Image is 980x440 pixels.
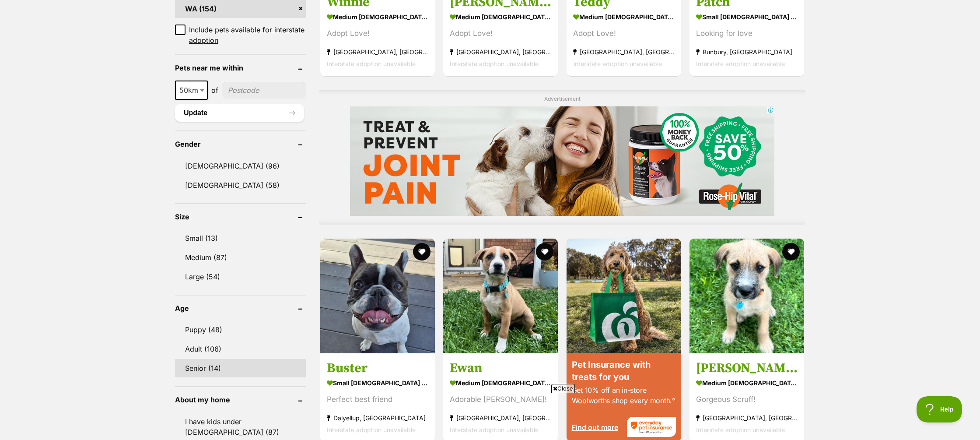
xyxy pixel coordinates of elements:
strong: medium [DEMOGRAPHIC_DATA] Dog [450,376,551,389]
header: Size [175,213,306,221]
span: Interstate adoption unavailable [696,60,785,67]
span: 50km [175,81,208,100]
div: Adopt Love! [450,28,551,39]
strong: [GEOGRAPHIC_DATA], [GEOGRAPHIC_DATA] [573,46,675,58]
strong: [GEOGRAPHIC_DATA], [GEOGRAPHIC_DATA] [450,46,551,58]
span: Interstate adoption unavailable [450,60,539,67]
a: Medium (87) [175,248,306,267]
div: Adopt Love! [327,28,428,39]
strong: [GEOGRAPHIC_DATA], [GEOGRAPHIC_DATA] [327,46,428,58]
span: of [211,85,218,95]
span: Interstate adoption unavailable [573,60,662,67]
a: Small (13) [175,229,306,247]
button: favourite [782,243,800,260]
img: Buster - French Bulldog [320,239,435,353]
span: Interstate adoption unavailable [327,60,416,67]
strong: medium [DEMOGRAPHIC_DATA] Dog [573,11,675,23]
button: favourite [536,243,554,260]
div: Advertisement [319,90,805,225]
div: Looking for love [696,28,798,39]
a: Puppy (48) [175,320,306,339]
button: favourite [413,243,430,260]
div: Adopt Love! [573,28,675,39]
header: Pets near me within [175,64,306,72]
strong: medium [DEMOGRAPHIC_DATA] Dog [450,11,551,23]
iframe: Advertisement [278,396,702,436]
iframe: Help Scout Beacon - Open [917,396,962,422]
strong: small [DEMOGRAPHIC_DATA] Dog [696,11,798,23]
strong: medium [DEMOGRAPHIC_DATA] Dog [696,376,798,389]
a: Large (54) [175,268,306,286]
header: Age [175,304,306,312]
strong: [GEOGRAPHIC_DATA], [GEOGRAPHIC_DATA] [696,412,798,423]
span: Include pets available for interstate adoption [189,25,306,46]
a: Adult (106) [175,340,306,358]
h3: [PERSON_NAME] [696,359,798,376]
img: Ewan - Mixed breed Dog [443,239,558,353]
h3: Ewan [450,359,551,376]
div: Gorgeous Scruff! [696,393,798,405]
a: [DEMOGRAPHIC_DATA] (96) [175,157,306,175]
span: Interstate adoption unavailable [696,426,785,433]
input: postcode [222,82,306,99]
button: Update [175,104,304,122]
span: 50km [176,84,207,96]
img: Connery - Mixed breed Dog [689,239,804,353]
header: About my home [175,396,306,404]
span: Close [551,384,575,393]
a: [DEMOGRAPHIC_DATA] (58) [175,176,306,194]
header: Gender [175,140,306,148]
h3: Buster [327,359,428,376]
iframe: Advertisement [350,106,774,216]
strong: medium [DEMOGRAPHIC_DATA] Dog [327,11,428,23]
strong: Bunbury, [GEOGRAPHIC_DATA] [696,46,798,58]
a: Senior (14) [175,359,306,377]
a: Include pets available for interstate adoption [175,25,306,46]
strong: small [DEMOGRAPHIC_DATA] Dog [327,376,428,389]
